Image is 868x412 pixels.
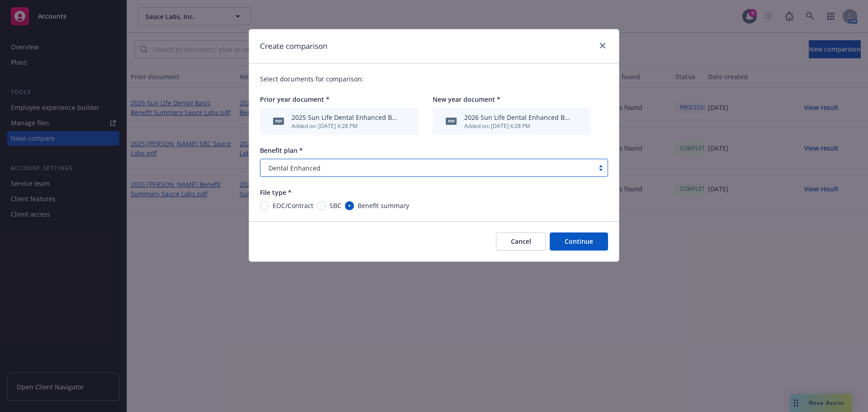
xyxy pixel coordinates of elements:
span: EOC/Contract [273,201,313,210]
div: Added on: [DATE] 4:28 PM [464,122,571,130]
button: Continue [550,232,608,251]
h1: Create comparison [260,40,327,52]
button: archive file [402,117,409,126]
span: Dental Enhanced [269,163,321,173]
span: New year document * [433,95,500,104]
input: SBC [317,201,326,210]
input: EOC/Contract [260,201,269,210]
div: 2025 Sun Life Dental Enhanced Benefit Summary Sauce Labs.pdf [292,113,398,122]
input: Benefit summary [345,201,354,210]
span: File type * [260,188,292,197]
div: 2026 Sun Life Dental Enhanced Benefit Summary Sauce Labs.pdf [464,113,571,122]
span: pdf [273,118,284,124]
p: Select documents for comparison: [260,74,608,84]
span: SBC [330,201,341,210]
span: Benefit summary [358,201,409,210]
div: Added on: [DATE] 4:28 PM [292,122,398,130]
span: Prior year document * [260,95,330,104]
span: pdf [446,118,457,124]
a: close [597,40,608,51]
button: archive file [575,117,582,126]
span: Benefit plan * [260,146,303,155]
button: Cancel [496,232,546,251]
span: Dental Enhanced [265,163,590,173]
